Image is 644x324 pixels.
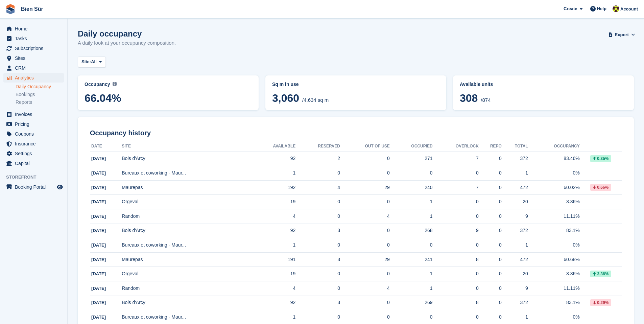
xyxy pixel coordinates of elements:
[340,195,390,209] td: 0
[91,185,106,190] span: [DATE]
[16,84,64,90] a: Daily Occupancy
[433,314,479,321] div: 0
[433,169,479,177] div: 0
[620,6,638,13] span: Account
[15,182,55,192] span: Booking Portal
[479,184,502,191] div: 0
[502,267,528,281] td: 20
[3,129,64,139] a: menu
[272,82,299,87] span: Sq m in use
[295,166,340,181] td: 0
[590,299,611,306] div: 0.29%
[295,252,340,267] td: 3
[528,180,580,195] td: 60.02%
[340,152,390,166] td: 0
[3,139,64,148] a: menu
[295,224,340,238] td: 3
[590,271,611,277] div: 3.36%
[528,195,580,209] td: 3.36%
[479,241,502,249] div: 0
[250,267,295,281] td: 19
[502,296,528,310] td: 372
[340,209,390,224] td: 4
[250,252,295,267] td: 191
[479,285,502,292] div: 0
[433,285,479,292] div: 0
[390,227,433,234] div: 268
[3,149,64,158] a: menu
[3,182,64,192] a: menu
[479,270,502,277] div: 0
[122,224,250,238] td: Bois d'Arcy
[502,224,528,238] td: 372
[479,256,502,263] div: 0
[78,29,176,38] h1: Daily occupancy
[122,296,250,310] td: Bois d'Arcy
[502,166,528,181] td: 1
[295,238,340,253] td: 0
[479,213,502,220] div: 0
[250,209,295,224] td: 4
[85,92,252,104] span: 66.04%
[502,252,528,267] td: 472
[295,180,340,195] td: 4
[433,213,479,220] div: 0
[78,56,106,68] button: Site: All
[564,5,577,12] span: Create
[122,195,250,209] td: Orgeval
[479,141,502,152] th: Repo
[502,141,528,152] th: Total
[250,180,295,195] td: 192
[340,166,390,181] td: 0
[390,299,433,306] div: 269
[528,152,580,166] td: 83.46%
[340,238,390,253] td: 0
[122,152,250,166] td: Bois d'Arcy
[16,99,64,106] a: Reports
[390,270,433,277] div: 1
[15,110,55,119] span: Invoices
[81,59,91,65] span: Site:
[91,228,106,233] span: [DATE]
[295,141,340,152] th: Reserved
[340,252,390,267] td: 29
[295,267,340,281] td: 0
[250,238,295,253] td: 1
[3,53,64,63] a: menu
[122,267,250,281] td: Orgeval
[91,286,106,291] span: [DATE]
[460,81,627,88] abbr: Current percentage of units occupied or overlocked
[250,141,295,152] th: Available
[528,252,580,267] td: 60.68%
[250,166,295,181] td: 1
[90,141,122,152] th: Date
[528,267,580,281] td: 3.36%
[250,296,295,310] td: 92
[610,29,634,40] button: Export
[479,169,502,177] div: 0
[613,5,619,12] img: Marie Tran
[433,299,479,306] div: 8
[15,139,55,148] span: Insurance
[340,281,390,296] td: 4
[433,227,479,234] div: 9
[481,97,491,103] span: /874
[250,281,295,296] td: 4
[479,299,502,306] div: 0
[122,281,250,296] td: Random
[122,238,250,253] td: Bureaux et coworking - Maur...
[390,155,433,162] div: 271
[390,184,433,191] div: 240
[528,209,580,224] td: 11.11%
[56,183,64,191] a: Preview store
[91,300,106,305] span: [DATE]
[597,5,606,12] span: Help
[528,141,580,152] th: Occupancy
[479,314,502,321] div: 0
[15,34,55,43] span: Tasks
[528,166,580,181] td: 0%
[91,214,106,219] span: [DATE]
[390,241,433,249] div: 0
[113,82,117,86] img: icon-info-grey-7440780725fd019a000dd9b08b2336e03edf1995a4989e88bcd33f0948082b44.svg
[433,241,479,249] div: 0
